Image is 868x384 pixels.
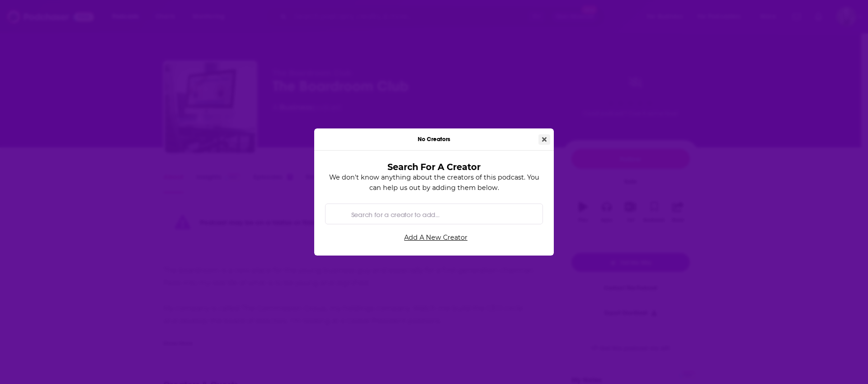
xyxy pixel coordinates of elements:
input: Search for a creator to add... [348,204,535,224]
a: Add A New Creator [329,230,543,245]
div: No Creators [314,128,554,151]
p: We don't know anything about the creators of this podcast. You can help us out by adding them below. [325,172,543,193]
button: Close [538,134,550,145]
div: Search by entity type [325,204,543,224]
h3: Search For A Creator [340,161,528,172]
